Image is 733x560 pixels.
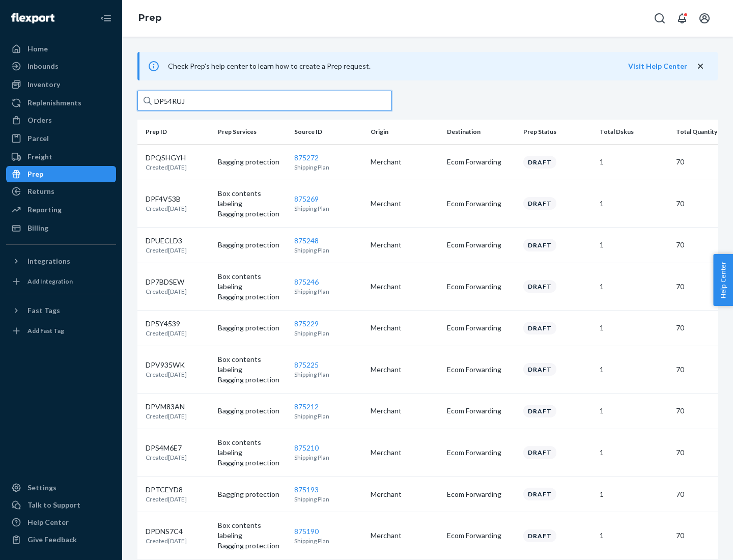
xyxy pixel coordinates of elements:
[27,169,43,179] div: Prep
[146,153,187,163] p: DPQSHGYH
[6,323,116,339] a: Add Fast Tag
[371,323,439,333] p: Merchant
[218,240,286,250] p: Bagging protection
[146,443,187,453] p: DPS4M6E7
[294,329,362,338] p: Shipping Plan
[27,326,64,335] div: Add Fast Tag
[371,365,439,375] p: Merchant
[371,240,439,250] p: Merchant
[294,319,319,328] a: 875229
[27,305,60,316] div: Fast Tags
[523,405,556,417] div: Draft
[6,166,116,182] a: Prep
[600,530,668,541] p: 1
[218,188,286,209] p: Box contents labeling
[294,537,362,545] p: Shipping Plan
[294,204,362,213] p: Shipping Plan
[371,447,439,458] p: Merchant
[596,120,672,144] th: Total Dskus
[371,199,439,209] p: Merchant
[218,323,286,333] p: Bagging protection
[27,205,62,215] div: Reporting
[168,62,371,70] span: Check Prep's help center to learn how to create a Prep request.
[447,530,515,541] p: Ecom Forwarding
[294,153,319,162] a: 875272
[27,79,60,90] div: Inventory
[294,485,319,494] a: 875193
[294,370,362,379] p: Shipping Plan
[6,202,116,218] a: Reporting
[6,41,116,57] a: Home
[695,61,706,72] button: close
[600,240,668,250] p: 1
[27,44,48,54] div: Home
[523,446,556,459] div: Draft
[218,157,286,167] p: Bagging protection
[290,120,366,144] th: Source ID
[218,520,286,541] p: Box contents labeling
[523,488,556,500] div: Draft
[27,277,73,286] div: Add Integration
[146,453,187,462] p: Created [DATE]
[146,526,187,537] p: DPDNS7C4
[6,220,116,236] a: Billing
[600,157,668,167] p: 1
[371,282,439,292] p: Merchant
[146,329,187,338] p: Created [DATE]
[6,76,116,93] a: Inventory
[294,412,362,421] p: Shipping Plan
[366,120,443,144] th: Origin
[146,287,187,296] p: Created [DATE]
[371,406,439,416] p: Merchant
[218,458,286,468] p: Bagging protection
[130,4,170,33] ol: breadcrumbs
[294,360,319,369] a: 875225
[600,323,668,333] p: 1
[138,12,161,23] a: Prep
[27,61,59,71] div: Inbounds
[6,497,116,513] a: Talk to Support
[650,8,670,29] button: Open Search Box
[146,194,187,204] p: DPF4V53B
[6,302,116,319] button: Fast Tags
[294,194,319,203] a: 875269
[146,236,187,246] p: DPUECLD3
[218,354,286,375] p: Box contents labeling
[600,365,668,375] p: 1
[6,183,116,200] a: Returns
[137,91,392,111] input: Search prep jobs
[294,453,362,462] p: Shipping Plan
[218,541,286,551] p: Bagging protection
[523,239,556,251] div: Draft
[447,199,515,209] p: Ecom Forwarding
[294,527,319,536] a: 875190
[447,489,515,499] p: Ecom Forwarding
[146,402,187,412] p: DPVM83AN
[146,537,187,545] p: Created [DATE]
[27,517,69,527] div: Help Center
[146,204,187,213] p: Created [DATE]
[146,412,187,421] p: Created [DATE]
[713,254,733,306] button: Help Center
[523,280,556,293] div: Draft
[6,480,116,496] a: Settings
[146,163,187,172] p: Created [DATE]
[371,489,439,499] p: Merchant
[146,319,187,329] p: DP5Y4539
[146,370,187,379] p: Created [DATE]
[294,277,319,286] a: 875246
[523,322,556,334] div: Draft
[146,360,187,370] p: DPV935WK
[294,443,319,452] a: 875210
[27,223,48,233] div: Billing
[218,292,286,302] p: Bagging protection
[27,186,54,197] div: Returns
[523,197,556,210] div: Draft
[294,287,362,296] p: Shipping Plan
[6,273,116,290] a: Add Integration
[6,514,116,530] a: Help Center
[523,529,556,542] div: Draft
[447,157,515,167] p: Ecom Forwarding
[519,120,596,144] th: Prep Status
